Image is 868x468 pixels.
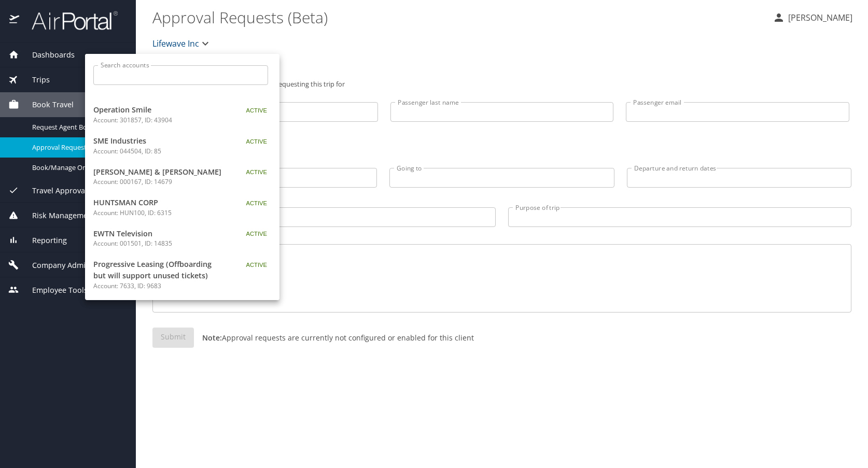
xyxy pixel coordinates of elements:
[85,99,279,130] a: Operation SmileAccount: 301857, ID: 43904
[93,208,223,218] p: Account: HUN100, ID: 6315
[93,259,223,281] span: Progressive Leasing (Offboarding but will support unused tickets)
[93,177,223,187] p: Account: 000167, ID: 14679
[93,104,223,116] span: Operation Smile
[93,135,223,147] span: SME Industries
[85,130,279,161] a: SME IndustriesAccount: 044504, ID: 85
[93,228,223,239] span: EWTN Television
[93,116,223,125] p: Account: 301857, ID: 43904
[85,192,279,223] a: HUNTSMAN CORPAccount: HUN100, ID: 6315
[93,166,223,178] span: [PERSON_NAME] & [PERSON_NAME]
[93,281,223,291] p: Account: 7633, ID: 9683
[85,223,279,254] a: EWTN TelevisionAccount: 001501, ID: 14835
[93,147,223,156] p: Account: 044504, ID: 85
[93,197,223,208] span: HUNTSMAN CORP
[85,161,279,192] a: [PERSON_NAME] & [PERSON_NAME]Account: 000167, ID: 14679
[93,239,223,248] p: Account: 001501, ID: 14835
[85,253,279,295] a: Progressive Leasing (Offboarding but will support unused tickets)Account: 7633, ID: 9683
